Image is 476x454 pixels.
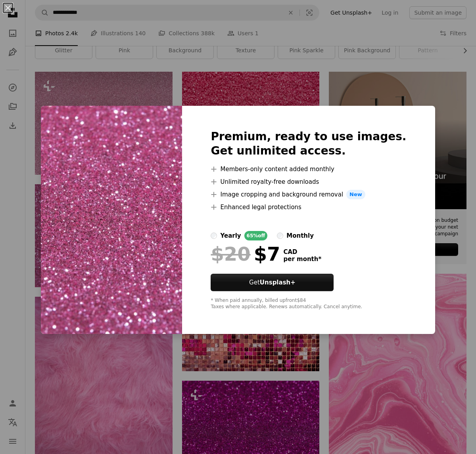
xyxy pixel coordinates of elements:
div: * When paid annually, billed upfront $84 Taxes where applicable. Renews automatically. Cancel any... [211,298,406,310]
li: Enhanced legal protections [211,202,406,212]
li: Unlimited royalty-free downloads [211,177,406,187]
span: CAD [283,248,321,256]
div: monthly [286,231,314,240]
span: $20 [211,244,250,264]
button: GetUnsplash+ [211,274,334,291]
input: yearly65%off [211,233,217,239]
div: 65% off [244,231,268,240]
li: Members-only content added monthly [211,164,406,174]
li: Image cropping and background removal [211,190,406,199]
strong: Unsplash+ [260,279,296,286]
div: yearly [220,231,241,240]
h2: Premium, ready to use images. Get unlimited access. [211,130,406,158]
span: New [346,190,365,199]
div: $7 [211,244,280,264]
input: monthly [277,233,283,239]
span: per month * [283,256,321,263]
img: premium_photo-1668546881848-bf92d99ff6ff [41,106,182,334]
